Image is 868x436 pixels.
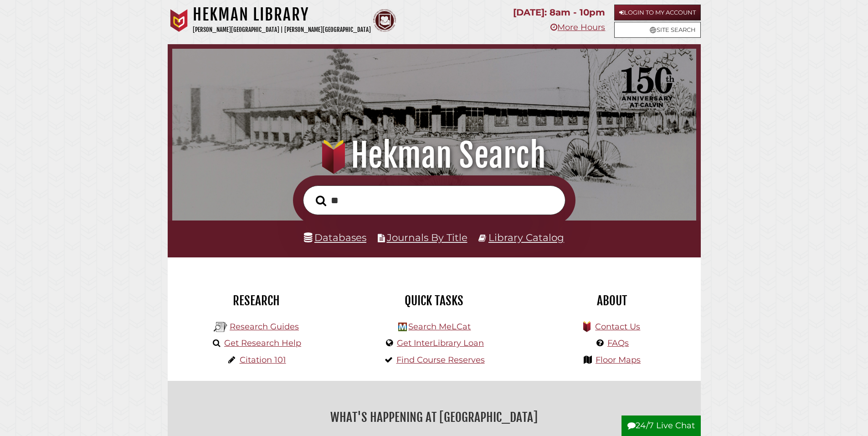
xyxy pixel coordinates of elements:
[530,293,694,308] h2: About
[595,322,640,332] a: Contact Us
[311,193,331,209] button: Search
[224,338,301,348] a: Get Research Help
[396,355,485,365] a: Find Course Reserves
[168,9,190,32] img: Calvin University
[397,338,484,348] a: Get InterLibrary Loan
[488,231,564,243] a: Library Catalog
[214,320,227,334] img: Hekman Library Logo
[614,22,701,38] a: Site Search
[614,5,701,21] a: Login to My Account
[596,355,641,365] a: Floor Maps
[316,195,326,206] i: Search
[175,293,339,308] h2: Research
[352,293,516,308] h2: Quick Tasks
[240,355,286,365] a: Citation 101
[193,5,371,25] h1: Hekman Library
[304,231,366,243] a: Databases
[408,322,471,332] a: Search MeLCat
[607,338,629,348] a: FAQs
[230,322,299,332] a: Research Guides
[193,25,371,35] p: [PERSON_NAME][GEOGRAPHIC_DATA] | [PERSON_NAME][GEOGRAPHIC_DATA]
[387,231,467,243] a: Journals By Title
[373,9,396,32] img: Calvin Theological Seminary
[513,5,605,21] p: [DATE]: 8am - 10pm
[398,323,407,331] img: Hekman Library Logo
[175,407,694,428] h2: What's Happening at [GEOGRAPHIC_DATA]
[550,22,605,32] a: More Hours
[185,135,683,175] h1: Hekman Search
